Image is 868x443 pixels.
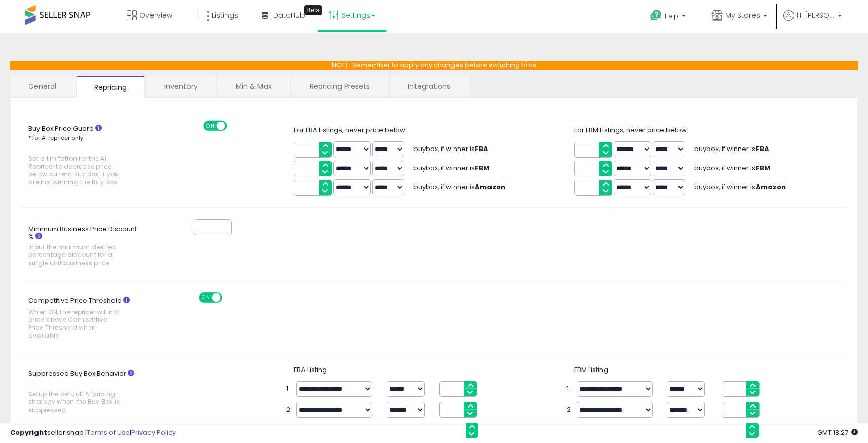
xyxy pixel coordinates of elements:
[87,428,130,437] a: Terms of Use
[294,125,407,135] span: For FBA Listings, never price below:
[756,144,769,154] b: FBA
[28,134,83,142] small: * for AI repricer only
[725,10,760,20] span: My Stores
[212,10,238,20] span: Listings
[567,384,572,394] span: 1
[475,144,488,154] b: FBA
[217,76,290,97] a: Min & Max
[28,308,122,340] span: When ON, the repricer will not price above Competitive Price Threshold when available
[221,293,237,302] span: OFF
[10,428,47,437] strong: Copyright
[139,10,172,20] span: Overview
[694,182,786,192] span: buybox, if winner is
[28,390,122,414] span: Setup the default AI pricing strategy when the Buy Box is suppressed
[574,125,688,135] span: For FBM Listings, never price below:
[286,405,291,415] span: 2
[694,144,769,154] span: buybox, if winner is
[10,61,858,70] p: NOTE: Remember to apply any changes before switching tabs
[146,76,216,97] a: Inventory
[225,121,241,130] span: OFF
[200,293,212,302] span: ON
[413,163,489,173] span: buybox, if winner is
[694,163,770,173] span: buybox, if winner is
[413,182,505,192] span: buybox, if winner is
[817,428,858,437] span: 2025-10-14 18:27 GMT
[567,405,572,415] span: 2
[21,365,146,419] label: Suppressed Buy Box Behavior
[10,428,176,438] div: seller snap | |
[21,121,146,192] label: Buy Box Price Guard
[76,76,145,98] a: Repricing
[756,182,786,192] b: Amazon
[413,144,488,154] span: buybox, if winner is
[665,12,678,20] span: Help
[304,5,322,15] div: Tooltip anchor
[286,384,291,394] span: 1
[21,221,146,272] label: Minimum Business Price Discount %
[28,155,122,186] span: Set a limitation for the AI Repricer to decrease price below current Buy Box, if you are not winn...
[783,10,842,33] a: Hi [PERSON_NAME]
[10,76,75,97] a: General
[475,163,489,173] b: FBM
[21,292,146,344] label: Competitive Price Threshold
[291,76,388,97] a: Repricing Presets
[294,365,327,375] span: FBA Listing
[273,10,305,20] span: DataHub
[131,428,176,437] a: Privacy Policy
[574,365,608,375] span: FBM Listing
[390,76,469,97] a: Integrations
[28,243,122,267] span: Input the minimum desired percentage discount for a single unit business price.
[475,182,505,192] b: Amazon
[756,163,770,173] b: FBM
[642,2,696,33] a: Help
[797,10,835,20] span: Hi [PERSON_NAME]
[204,121,217,130] span: ON
[650,9,662,22] i: Get Help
